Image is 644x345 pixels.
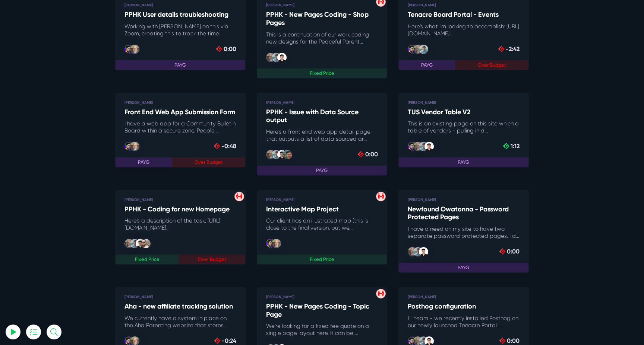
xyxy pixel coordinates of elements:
[266,3,294,7] b: [PERSON_NAME]
[266,295,294,299] b: [PERSON_NAME]
[266,198,294,202] b: [PERSON_NAME]
[408,23,520,37] p: Here's what I'm looking to accomplish: [URL][DOMAIN_NAME]..
[266,100,294,105] b: [PERSON_NAME]
[398,93,529,168] a: [PERSON_NAME]TUS Vendor Table V2 This is an existing page on this site which a table of vendors -...
[408,295,436,299] b: [PERSON_NAME]
[408,226,520,240] p: I have a need on my site to have two separate password protected pages. I d...
[408,3,436,7] b: [PERSON_NAME]
[266,31,378,45] p: This is a continuation of our work coding new designs for the Peaceful Parent...
[24,87,106,104] input: Email
[398,190,529,273] a: [PERSON_NAME]Newfound Owatonna - Password Protected Pages I have a need on my site to have two se...
[408,108,520,116] h5: TUS Vendor Table V2
[124,11,236,19] h5: PPHK User details troubleshooting
[217,45,236,54] span: 0:00
[359,150,378,159] span: 0:00
[116,255,179,264] span: Fixed Price
[266,205,378,214] h5: Interactive Map Project
[399,263,528,272] span: PAYG
[124,198,153,202] b: [PERSON_NAME]
[399,60,455,70] span: PAYG
[24,131,106,147] button: Log In
[266,11,378,27] h5: PPHK - New Pages Coding - Shop Pages
[124,205,236,214] h5: PPHK - Coding for new Homepage
[257,93,387,176] a: [PERSON_NAME]PPHK - Issue with Data Source output Here's a front end web app detail page that out...
[399,157,528,167] span: PAYG
[179,255,245,264] span: Over Budget
[408,120,520,134] p: This is an existing page on this site which a table of vendors - pulling in d...
[408,303,520,311] h5: Posthog configuration
[257,190,387,265] a: [PERSON_NAME]Interactive Map Project Our client has an illustrated map (this is close to the fina...
[115,190,246,265] a: [PERSON_NAME]PPHK - Coding for new Homepage Here's a description of the task: [URL][DOMAIN_NAME]....
[504,142,520,151] span: 1:12
[124,303,236,311] h5: Aha - new affiliate tracking solution
[116,157,172,167] span: PAYG
[124,120,236,134] p: I have a web app for a Community Bulletin Board within a secure zone. People ...
[266,108,378,124] h5: PPHK - Issue with Data Source output
[499,45,520,54] span: -2:42
[266,128,378,143] p: Here's a front end web app detail page that outputs a list of data sourced ar...
[266,303,378,319] h5: PPHK - New Pages Coding - Topic Page
[124,217,236,231] p: Here's a description of the task: [URL][DOMAIN_NAME]..
[266,217,378,231] p: Our client has an illustrated map (this is close to the final version, but we...
[124,23,236,37] p: Working with [PERSON_NAME] on this via Zoom, creating this to track the time.
[124,108,236,116] h5: Front End Web App Submission Form
[257,255,387,264] span: Fixed Price
[500,247,520,256] span: 0:00
[116,60,245,70] span: PAYG
[115,93,246,168] a: [PERSON_NAME]Front End Web App Submission Form I have a web app for a Community Bulletin Board wi...
[257,68,387,78] span: Fixed Price
[124,295,153,299] b: [PERSON_NAME]
[266,323,378,337] p: We're looking for a fixed fee quote on a single page layout here. It can be ...
[215,142,236,151] span: -0:48
[455,60,528,70] span: Over Budget
[408,198,436,202] b: [PERSON_NAME]
[124,100,153,105] b: [PERSON_NAME]
[408,205,520,221] h5: Newfound Owatonna - Password Protected Pages
[124,3,153,7] b: [PERSON_NAME]
[408,100,436,105] b: [PERSON_NAME]
[408,315,520,329] p: Hi team - we recently installed Posthog on our newly launched Tenacre Portal ...
[257,166,387,175] span: PAYG
[172,157,246,167] span: Over Budget
[124,315,236,329] p: We currently have a system in place on the Aha Parenting website that stores ...
[408,11,520,19] h5: Tenacre Board Portal - Events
